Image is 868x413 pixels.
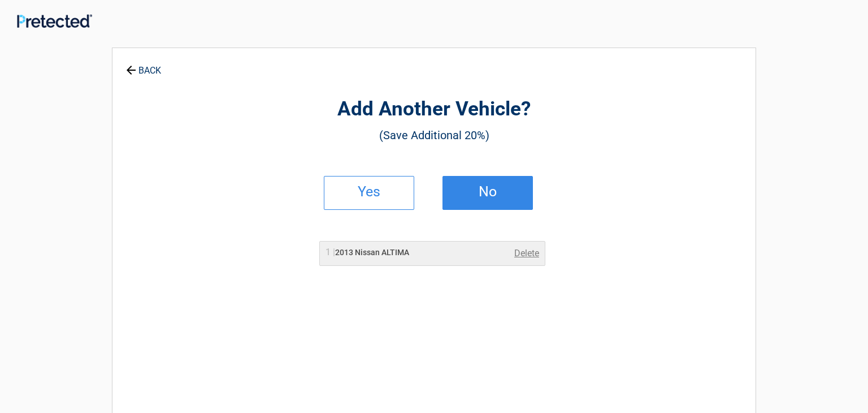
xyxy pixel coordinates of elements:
h2: 2013 Nissan ALTIMA [325,247,409,259]
h3: (Save Additional 20%) [175,126,693,145]
h2: Add Another Vehicle? [175,96,693,123]
h2: No [454,188,521,196]
a: Delete [514,247,539,260]
a: BACK [124,55,163,75]
span: 1 | [325,247,335,257]
h2: Yes [336,188,402,196]
img: Main Logo [17,14,92,28]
